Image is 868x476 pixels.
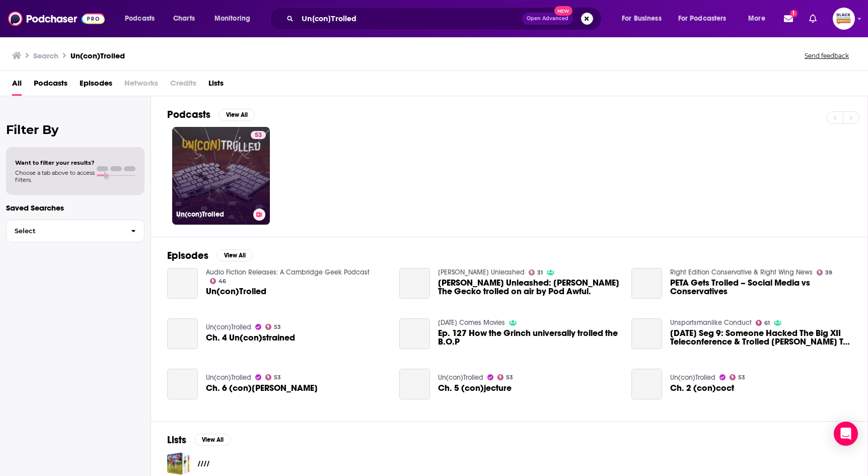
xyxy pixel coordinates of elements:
[33,51,58,60] h3: Search
[210,278,227,284] a: 46
[615,11,674,27] button: open menu
[6,220,144,242] button: Select
[207,11,263,27] button: open menu
[833,8,855,30] button: Show profile menu
[764,321,770,325] span: 61
[805,10,821,27] a: Show notifications dropdown
[206,287,266,296] a: Un(con)Trolled
[790,10,797,17] span: 1
[206,323,251,331] a: Un(con)Trolled
[833,8,855,30] span: Logged in as blackpodcastingawards
[274,325,281,329] span: 53
[438,279,619,296] span: [PERSON_NAME] Unleashed: [PERSON_NAME] The Gecko trolled on air by Pod Awful.
[170,75,196,96] span: Credits
[506,375,513,380] span: 53
[537,270,543,275] span: 31
[265,374,281,380] a: 53
[70,51,125,60] h3: Un(con)Trolled
[834,422,858,446] div: Open Intercom Messenger
[622,12,662,26] span: For Business
[529,269,543,276] a: 31
[167,108,255,121] a: PodcastsView All
[206,333,295,342] a: Ch. 4 Un(con)strained
[527,16,568,21] span: Open Advanced
[279,7,611,30] div: Search podcasts, credits, & more...
[12,75,22,96] a: All
[678,12,727,26] span: For Podcasters
[167,249,253,262] a: EpisodesView All
[833,8,855,30] img: User Profile
[167,11,201,27] a: Charts
[216,249,253,261] button: View All
[198,458,210,469] a: ////
[172,127,270,225] a: 53Un(con)Trolled
[176,210,249,219] h3: Un(con)Trolled
[670,384,734,392] a: Ch. 2 (con)coct
[497,374,514,380] a: 53
[167,268,198,299] a: Un(con)Trolled
[748,12,765,26] span: More
[206,373,251,382] a: Un(con)Trolled
[438,279,619,296] a: Matt Connarton Unleashed: Huey The Gecko trolled on air by Pod Awful.
[399,268,430,299] a: Matt Connarton Unleashed: Huey The Gecko trolled on air by Pod Awful.
[34,75,67,96] a: Podcasts
[670,279,851,296] span: PETA Gets Trolled – Social Media vs Conservatives
[6,122,144,137] h2: Filter By
[265,324,281,330] a: 53
[399,369,430,399] a: Ch. 5 (con)jecture
[825,270,832,275] span: 39
[780,10,797,27] a: Show notifications dropdown
[167,369,198,399] a: Ch. 6 (con)sult
[206,384,318,392] a: Ch. 6 (con)sult
[194,434,231,446] button: View All
[670,329,851,346] span: [DATE] Seg 9: Someone Hacked The Big XII Teleconference & Trolled [PERSON_NAME] To Death
[173,12,195,26] span: Charts
[219,279,226,284] span: 46
[206,384,318,392] span: Ch. 6 (con)[PERSON_NAME]
[438,384,512,392] a: Ch. 5 (con)jecture
[730,374,746,380] a: 53
[756,320,770,326] a: 61
[15,159,95,166] span: Want to filter your results?
[670,268,813,277] a: Right Edition Conservative & Right Wing News
[741,11,778,27] button: open menu
[124,75,158,96] span: Networks
[670,318,752,327] a: Unsportsmanlike Conduct
[167,108,210,121] h2: Podcasts
[738,375,745,380] span: 53
[274,375,281,380] span: 53
[438,318,505,327] a: Tomorrow Comes Movies
[631,268,662,299] a: PETA Gets Trolled – Social Media vs Conservatives
[672,11,741,27] button: open menu
[554,6,572,16] span: New
[15,169,95,183] span: Choose a tab above to access filters.
[802,51,852,60] button: Send feedback
[670,329,851,346] a: Oct 2 Seg 9: Someone Hacked The Big XII Teleconference & Trolled Mike Gundy To Death
[438,329,619,346] a: Ep. 127 How the Grinch universally trolled the B.O.P
[167,434,186,446] h2: Lists
[255,130,262,141] span: 53
[298,11,522,27] input: Search podcasts, credits, & more...
[214,12,250,26] span: Monitoring
[167,452,190,475] span: ////
[167,434,231,446] a: ListsView All
[206,268,370,277] a: Audio Fiction Releases: A Cambridge Geek Podcast
[438,268,525,277] a: Matt Connarton Unleashed
[7,228,123,234] span: Select
[631,318,662,349] a: Oct 2 Seg 9: Someone Hacked The Big XII Teleconference & Trolled Mike Gundy To Death
[80,75,112,96] a: Episodes
[208,75,224,96] a: Lists
[438,373,483,382] a: Un(con)Trolled
[8,9,105,28] a: Podchaser - Follow, Share and Rate Podcasts
[167,318,198,349] a: Ch. 4 Un(con)strained
[670,373,715,382] a: Un(con)Trolled
[631,369,662,399] a: Ch. 2 (con)coct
